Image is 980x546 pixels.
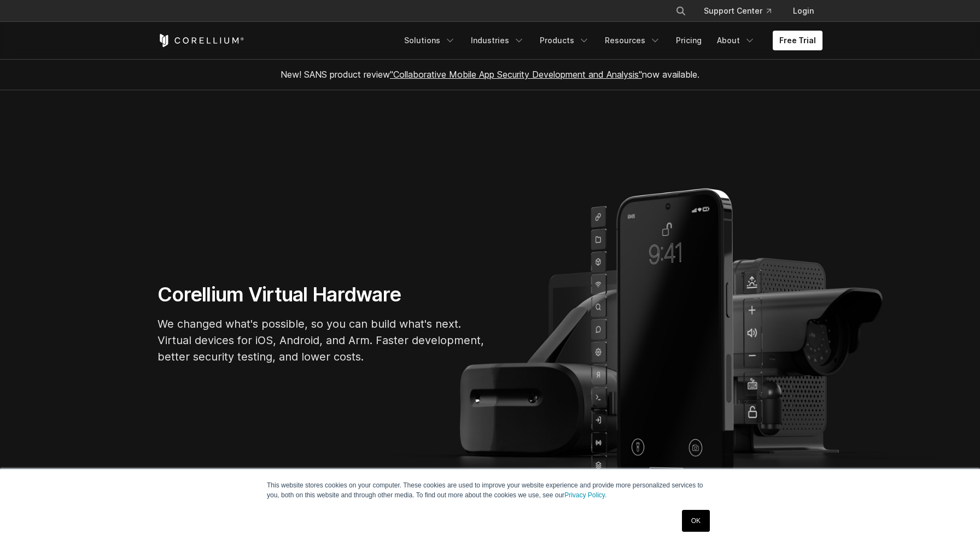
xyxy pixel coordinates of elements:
[533,31,596,50] a: Products
[398,31,462,50] a: Solutions
[682,510,710,532] a: OK
[784,1,822,21] a: Login
[662,1,822,21] div: Navigation Menu
[281,69,699,80] span: New! SANS product review now available.
[671,1,691,21] button: Search
[390,69,642,80] a: "Collaborative Mobile App Security Development and Analysis"
[773,31,822,50] a: Free Trial
[157,34,244,47] a: Corellium Home
[157,316,486,365] p: We changed what's possible, so you can build what's next. Virtual devices for iOS, Android, and A...
[598,31,667,50] a: Resources
[157,282,486,307] h1: Corellium Virtual Hardware
[710,31,762,50] a: About
[669,31,708,50] a: Pricing
[464,31,531,50] a: Industries
[267,480,713,500] p: This website stores cookies on your computer. These cookies are used to improve your website expe...
[564,491,606,499] a: Privacy Policy.
[398,31,822,50] div: Navigation Menu
[695,1,780,21] a: Support Center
